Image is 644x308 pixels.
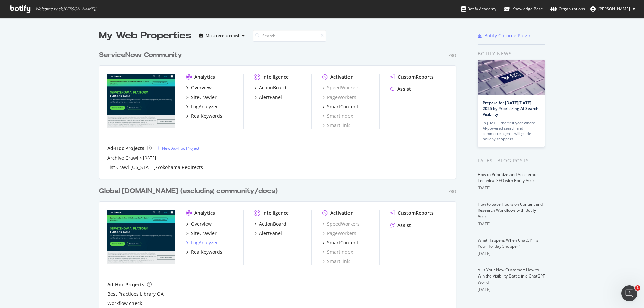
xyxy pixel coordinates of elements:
div: Intelligence [262,74,289,80]
div: In [DATE], the first year where AI-powered search and commerce agents will guide holiday shoppers… [483,120,540,142]
div: Most recent crawl [206,34,239,38]
a: SmartLink [322,258,350,265]
a: Archive Crawl [107,155,138,161]
div: Latest Blog Posts [478,157,545,164]
a: RealKeywords [186,249,222,255]
a: Global [DOMAIN_NAME] (excluding community/docs) [99,186,280,196]
div: My Web Properties [99,29,191,42]
a: SiteCrawler [186,94,217,101]
a: Overview [186,84,212,91]
a: New Ad-Hoc Project [157,145,199,151]
div: SiteCrawler [191,230,217,237]
span: Lee Chou [598,6,630,12]
div: SiteCrawler [191,94,217,101]
a: SmartIndex [322,249,353,255]
div: Analytics [194,74,215,80]
div: List Crawl [US_STATE]/Yokohama Redirects [107,164,203,171]
div: CustomReports [398,210,434,217]
div: Activation [330,210,354,217]
a: ActionBoard [254,84,286,91]
div: ServiceNow Community [99,50,182,60]
span: Welcome back, [PERSON_NAME] ! [35,6,96,12]
a: How to Save Hours on Content and Research Workflows with Botify Assist [478,201,543,219]
a: Workflow check [107,300,142,307]
div: LogAnalyzer [191,103,218,110]
a: ActionBoard [254,221,286,227]
a: Botify Chrome Plugin [478,32,532,39]
div: CustomReports [398,74,434,80]
input: Search [253,30,326,42]
div: [DATE] [478,185,545,191]
div: SmartContent [327,103,358,110]
div: Ad-Hoc Projects [107,281,144,288]
div: Global [DOMAIN_NAME] (excluding community/docs) [99,186,278,196]
div: Ad-Hoc Projects [107,145,144,152]
div: ActionBoard [259,221,286,227]
div: Activation [330,74,354,80]
div: Overview [191,221,212,227]
a: CustomReports [390,74,434,80]
a: Overview [186,221,212,227]
div: Overview [191,84,212,91]
a: What Happens When ChatGPT Is Your Holiday Shopper? [478,237,538,249]
button: [PERSON_NAME] [585,4,641,14]
div: AlertPanel [259,94,282,101]
div: Knowledge Base [504,6,543,12]
a: SiteCrawler [186,230,217,237]
a: SmartLink [322,122,350,129]
a: PageWorkers [322,230,356,237]
a: [DATE] [143,155,156,161]
div: Botify news [478,50,545,57]
a: Prepare for [DATE][DATE] 2025 by Prioritizing AI Search Visibility [483,100,539,117]
div: Assist [397,222,411,229]
div: SmartIndex [322,113,353,119]
div: Botify Academy [461,6,496,12]
a: RealKeywords [186,113,222,119]
div: RealKeywords [191,113,222,119]
a: SpeedWorkers [322,221,360,227]
div: [DATE] [478,251,545,257]
a: AlertPanel [254,94,282,101]
div: Organizations [550,6,585,12]
div: AlertPanel [259,230,282,237]
div: Intelligence [262,210,289,217]
div: [DATE] [478,287,545,293]
span: 1 [635,285,640,291]
div: LogAnalyzer [191,239,218,246]
a: AlertPanel [254,230,282,237]
a: LogAnalyzer [186,239,218,246]
img: Prepare for Black Friday 2025 by Prioritizing AI Search Visibility [478,60,545,95]
div: SmartContent [327,239,358,246]
div: [DATE] [478,221,545,227]
div: Pro [448,189,456,194]
a: SmartContent [322,239,358,246]
div: ActionBoard [259,84,286,91]
a: PageWorkers [322,94,356,101]
div: Botify Chrome Plugin [484,32,532,39]
iframe: Intercom live chat [621,285,637,301]
a: SpeedWorkers [322,84,360,91]
a: Assist [390,86,411,93]
div: Pro [448,53,456,58]
a: Best Practices Library QA [107,291,164,297]
div: New Ad-Hoc Project [162,145,199,151]
img: servicenow.com [107,210,175,264]
a: How to Prioritize and Accelerate Technical SEO with Botify Assist [478,172,538,183]
a: LogAnalyzer [186,103,218,110]
div: Assist [397,86,411,93]
button: Most recent crawl [197,30,247,41]
a: AI Is Your New Customer: How to Win the Visibility Battle in a ChatGPT World [478,267,545,285]
div: Analytics [194,210,215,217]
a: CustomReports [390,210,434,217]
a: ServiceNow Community [99,50,185,60]
img: docs.servicenow.com [107,74,175,128]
